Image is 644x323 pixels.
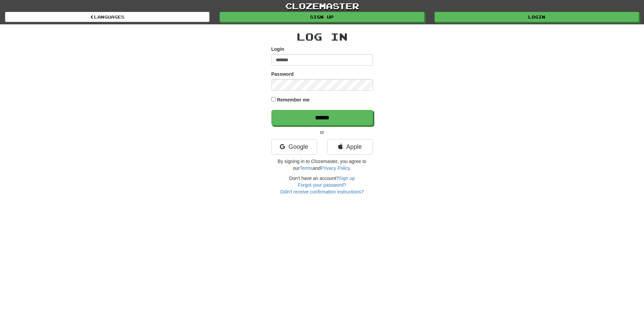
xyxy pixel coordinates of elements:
label: Login [271,46,284,52]
a: Didn't receive confirmation instructions? [280,189,364,194]
a: Google [271,139,317,155]
a: Terms [300,165,313,171]
p: By signing in to Clozemaster, you agree to our and . [271,158,373,171]
label: Remember me [277,96,310,103]
a: Languages [5,12,209,22]
label: Password [271,71,294,77]
a: Login [435,12,639,22]
a: Sign up [220,12,424,22]
p: or [271,129,373,136]
div: Don't have an account? [271,175,373,195]
a: Privacy Policy [320,165,350,171]
a: Apple [327,139,373,155]
h2: Log In [271,31,373,42]
a: Forgot your password? [298,182,346,188]
a: Sign up [339,176,355,181]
